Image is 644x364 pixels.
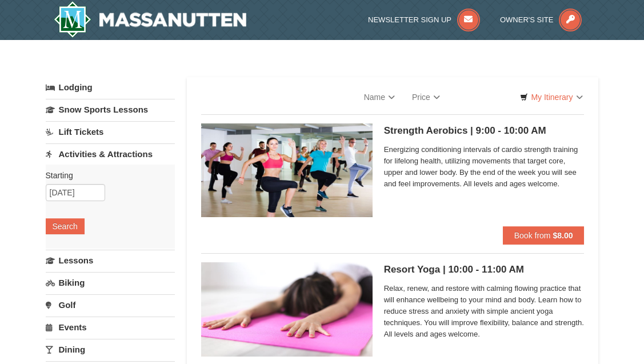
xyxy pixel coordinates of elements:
a: Newsletter Sign Up [368,15,480,24]
button: Search [46,218,85,234]
h5: Strength Aerobics | 9:00 - 10:00 AM [384,125,585,137]
a: Lessons [46,250,175,271]
img: 6619873-740-369cfc48.jpeg [201,262,373,356]
a: Price [403,86,449,109]
span: Owner's Site [500,15,554,24]
a: Owner's Site [500,15,582,24]
span: Energizing conditioning intervals of cardio strength training for lifelong health, utilizing move... [384,144,585,190]
a: My Itinerary [513,89,590,106]
a: Biking [46,272,175,293]
a: Golf [46,294,175,315]
a: Lodging [46,77,175,98]
a: Lift Tickets [46,121,175,142]
a: Massanutten Resort [54,1,247,38]
span: Newsletter Sign Up [368,15,451,24]
label: Starting [46,170,167,181]
img: 6619873-743-43c5cba0.jpeg [201,123,373,217]
a: Snow Sports Lessons [46,99,175,120]
button: Book from $8.00 [503,226,585,245]
strong: $8.00 [553,231,573,240]
a: Name [355,86,403,109]
span: Book from [514,231,551,240]
a: Activities & Attractions [46,143,175,165]
img: Massanutten Resort Logo [54,1,247,38]
a: Events [46,317,175,338]
h5: Resort Yoga | 10:00 - 11:00 AM [384,264,585,275]
a: Dining [46,339,175,360]
span: Relax, renew, and restore with calming flowing practice that will enhance wellbeing to your mind ... [384,283,585,340]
